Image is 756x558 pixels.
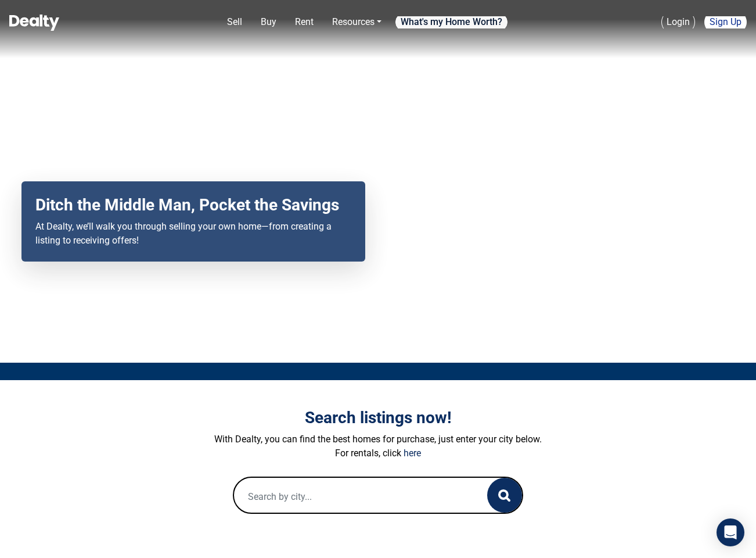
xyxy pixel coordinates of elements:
[256,10,281,34] a: Buy
[290,10,318,34] a: Rent
[661,10,695,34] a: Login
[404,448,421,459] a: here
[717,518,744,546] div: Open Intercom Messenger
[704,10,747,34] a: Sign Up
[35,220,351,248] p: At Dealty, we’ll walk you through selling your own home—from creating a listing to receiving offers!
[56,408,700,428] h3: Search listings now!
[222,10,247,34] a: Sell
[56,432,700,446] p: With Dealty, you can find the best homes for purchase, just enter your city below.
[327,10,386,34] a: Resources
[35,195,351,215] h2: Ditch the Middle Man, Pocket the Savings
[6,523,41,558] iframe: BigID CMP Widget
[234,478,464,515] input: Search by city...
[56,446,700,460] p: For rentals, click
[9,15,59,31] img: Dealty - Buy, Sell & Rent Homes
[395,13,507,31] a: What's my Home Worth?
